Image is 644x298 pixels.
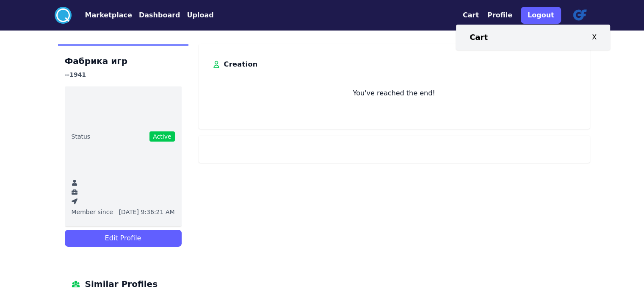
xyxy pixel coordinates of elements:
[569,5,590,25] img: profile
[521,3,561,27] a: Logout
[65,54,182,68] h1: Фабрика игр
[85,277,158,291] span: Similar Profiles
[187,10,213,20] button: Upload
[180,10,213,20] a: Upload
[72,10,132,20] a: Marketplace
[149,131,174,142] span: Active
[85,10,132,20] button: Marketplace
[132,10,180,20] a: Dashboard
[470,31,488,43] h3: Cart
[463,10,479,20] button: Cart
[487,10,512,20] button: Profile
[72,132,91,141] span: Status
[521,7,561,24] button: Logout
[65,70,182,80] h3: --1941
[224,58,258,71] h3: Creation
[65,230,182,247] button: Edit Profile
[592,32,597,42] div: X
[212,88,576,98] p: You've reached the end!
[72,208,113,216] span: Member since
[119,208,175,216] span: [DATE] 9:36:21 AM
[139,10,180,20] button: Dashboard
